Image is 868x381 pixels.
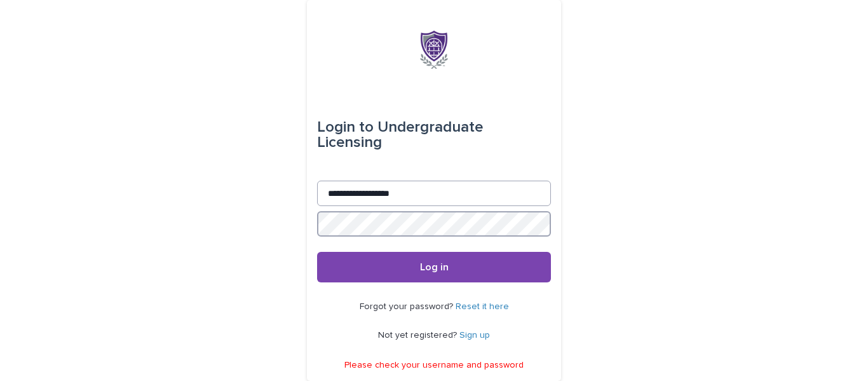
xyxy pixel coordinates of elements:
[317,252,551,282] button: Log in
[317,120,374,135] span: Login to
[459,331,490,340] a: Sign up
[344,360,524,371] p: Please check your username and password
[378,331,459,340] span: Not yet registered?
[360,302,456,311] span: Forgot your password?
[456,302,509,311] a: Reset it here
[420,31,448,69] img: x6gApCqSSRW4kcS938hP
[317,109,551,160] div: Undergraduate Licensing
[420,262,449,272] span: Log in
